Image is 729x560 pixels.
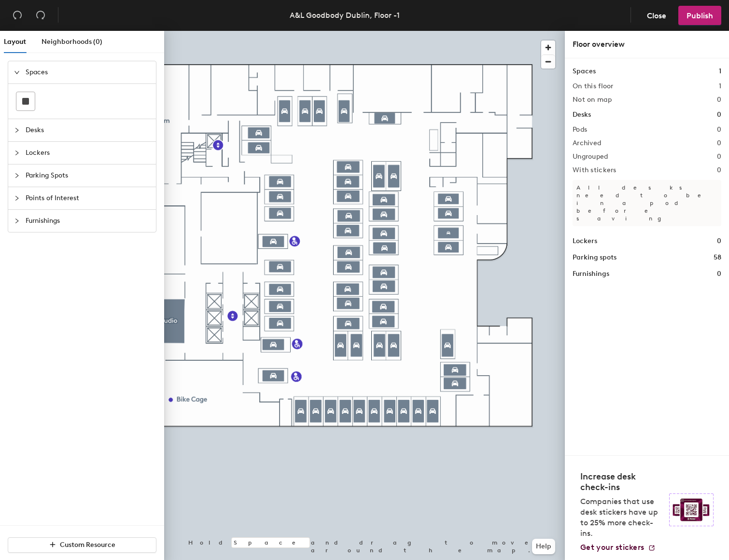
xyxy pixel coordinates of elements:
[573,39,721,50] div: Floor overview
[719,82,721,90] h2: 1
[647,11,666,20] span: Close
[717,126,721,134] h2: 0
[717,236,721,246] h1: 0
[573,96,612,104] h2: Not on map
[26,119,150,141] span: Desks
[26,142,150,164] span: Lockers
[4,38,26,46] span: Layout
[14,173,20,178] span: collapsed
[26,187,150,209] span: Points of Interest
[573,82,614,90] h2: On this floor
[714,252,721,263] h1: 58
[573,126,587,134] h2: Pods
[639,6,674,25] button: Close
[532,539,555,554] button: Help
[717,139,721,147] h2: 0
[290,9,400,21] div: A&L Goodbody Dublin, Floor -1
[580,543,656,552] a: Get your stickers
[717,166,721,174] h2: 0
[678,6,721,25] button: Publish
[8,537,156,553] button: Custom Resource
[573,180,721,226] p: All desks need to be in a pod before saving
[573,269,609,279] h1: Furnishings
[669,493,714,526] img: Sticker logo
[580,471,663,492] h4: Increase desk check-ins
[573,252,617,263] h1: Parking spots
[14,69,20,75] span: expanded
[573,66,596,77] h1: Spaces
[573,153,608,161] h2: Ungrouped
[14,127,20,133] span: collapsed
[717,109,721,120] h1: 0
[717,269,721,279] h1: 0
[580,543,644,552] span: Get your stickers
[719,66,721,77] h1: 1
[14,218,20,224] span: collapsed
[687,11,713,20] span: Publish
[26,210,150,232] span: Furnishings
[14,150,20,156] span: collapsed
[26,164,150,187] span: Parking Spots
[42,38,102,46] span: Neighborhoods (0)
[717,153,721,161] h2: 0
[31,6,50,25] button: Redo (⌘ + ⇧ + Z)
[717,96,721,104] h2: 0
[26,61,150,83] span: Spaces
[573,236,597,246] h1: Lockers
[60,541,115,549] span: Custom Resource
[14,195,20,201] span: collapsed
[573,166,617,174] h2: With stickers
[573,139,601,147] h2: Archived
[13,10,22,20] span: undo
[580,496,663,539] p: Companies that use desk stickers have up to 25% more check-ins.
[8,6,27,25] button: Undo (⌘ + Z)
[573,109,591,120] h1: Desks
